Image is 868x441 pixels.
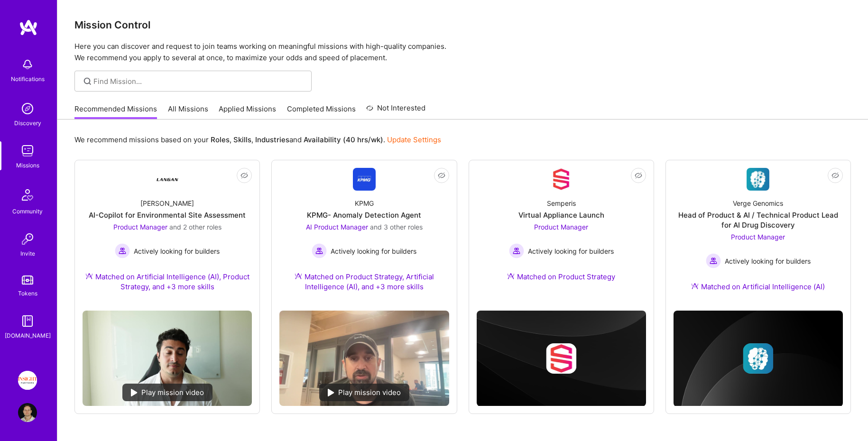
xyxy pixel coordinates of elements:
[18,371,37,390] img: Insight Partners: Data & AI - Sourcing
[16,403,39,422] a: User Avatar
[831,172,839,179] i: icon EyeClosed
[507,272,615,282] div: Matched on Product Strategy
[5,331,51,340] div: [DOMAIN_NAME]
[366,102,425,119] a: Not Interested
[156,168,179,191] img: Company Logo
[18,230,37,248] img: Invite
[14,118,41,128] div: Discovery
[168,104,208,119] a: All Missions
[85,272,93,280] img: Ateam Purple Icon
[255,135,289,144] b: Industries
[477,311,646,406] img: cover
[19,19,38,36] img: logo
[16,184,39,206] img: Community
[93,76,305,86] input: Find Mission...
[22,276,33,285] img: tokens
[706,253,721,268] img: Actively looking for builders
[279,272,449,292] div: Matched on Product Strategy, Artificial Intelligence (AI), and +3 more skills
[387,135,441,144] a: Update Settings
[18,99,37,118] img: discovery
[528,246,614,256] span: Actively looking for builders
[674,210,843,230] div: Head of Product & AI / Technical Product Lead for AI Drug Discovery
[674,311,843,407] img: cover
[691,282,699,290] img: Ateam Purple Icon
[507,272,515,280] img: Ateam Purple Icon
[74,135,441,145] p: We recommend missions based on your , , and .
[122,384,212,401] div: Play mission video
[140,198,194,208] div: [PERSON_NAME]
[304,135,383,144] b: Availability (40 hrs/wk)
[12,206,43,216] div: Community
[518,210,604,220] div: Virtual Appliance Launch
[353,168,376,191] img: Company Logo
[547,198,576,208] div: Semperis
[16,371,39,390] a: Insight Partners: Data & AI - Sourcing
[279,168,449,303] a: Company LogoKPMGKPMG- Anomaly Detection AgentAI Product Manager and 3 other rolesActively looking...
[438,172,445,179] i: icon EyeClosed
[233,135,251,144] b: Skills
[635,172,642,179] i: icon EyeClosed
[16,160,39,170] div: Missions
[306,223,368,231] span: AI Product Manager
[169,223,222,231] span: and 2 other roles
[74,104,157,119] a: Recommended Missions
[219,104,276,119] a: Applied Missions
[725,256,811,266] span: Actively looking for builders
[546,343,576,374] img: Company logo
[743,343,773,374] img: Company logo
[134,246,220,256] span: Actively looking for builders
[319,384,409,401] div: Play mission video
[18,403,37,422] img: User Avatar
[328,389,334,396] img: play
[74,41,851,64] p: Here you can discover and request to join teams working on meaningful missions with high-quality ...
[331,246,416,256] span: Actively looking for builders
[674,168,843,303] a: Company LogoVerge GenomicsHead of Product & AI / Technical Product Lead for AI Drug DiscoveryProd...
[18,288,37,298] div: Tokens
[83,311,252,406] img: No Mission
[731,233,785,241] span: Product Manager
[115,243,130,258] img: Actively looking for builders
[113,223,167,231] span: Product Manager
[82,76,93,87] i: icon SearchGrey
[11,74,45,84] div: Notifications
[307,210,421,220] div: KPMG- Anomaly Detection Agent
[211,135,230,144] b: Roles
[534,223,588,231] span: Product Manager
[509,243,524,258] img: Actively looking for builders
[312,243,327,258] img: Actively looking for builders
[733,198,783,208] div: Verge Genomics
[74,19,851,31] h3: Mission Control
[240,172,248,179] i: icon EyeClosed
[287,104,356,119] a: Completed Missions
[83,272,252,292] div: Matched on Artificial Intelligence (AI), Product Strategy, and +3 more skills
[747,168,769,191] img: Company Logo
[131,389,138,396] img: play
[18,312,37,331] img: guide book
[18,55,37,74] img: bell
[550,168,573,191] img: Company Logo
[83,168,252,303] a: Company Logo[PERSON_NAME]AI-Copilot for Environmental Site AssessmentProduct Manager and 2 other ...
[20,248,35,258] div: Invite
[295,272,302,280] img: Ateam Purple Icon
[279,311,449,406] img: No Mission
[691,282,825,292] div: Matched on Artificial Intelligence (AI)
[355,198,374,208] div: KPMG
[477,168,646,293] a: Company LogoSemperisVirtual Appliance LaunchProduct Manager Actively looking for buildersActively...
[18,141,37,160] img: teamwork
[370,223,423,231] span: and 3 other roles
[89,210,246,220] div: AI-Copilot for Environmental Site Assessment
